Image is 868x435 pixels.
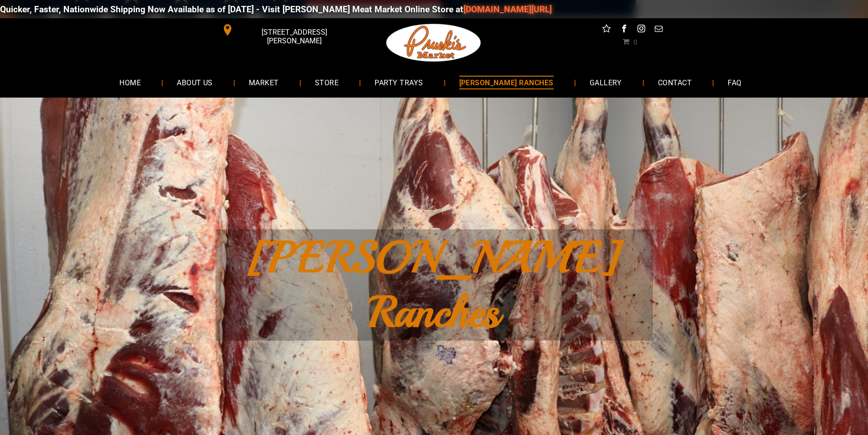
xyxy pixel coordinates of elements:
a: email [652,23,664,37]
img: Pruski-s+Market+HQ+Logo2-1920w.png [385,18,483,67]
a: FAQ [714,70,755,94]
a: instagram [635,23,647,37]
a: MARKET [235,70,293,94]
a: STORE [301,70,352,94]
a: [STREET_ADDRESS][PERSON_NAME] [216,23,355,37]
a: CONTACT [644,70,705,94]
span: 0 [633,38,637,45]
a: HOME [106,70,154,94]
a: PARTY TRAYS [361,70,437,94]
a: GALLERY [576,70,636,94]
a: [PERSON_NAME] RANCHES [446,70,567,94]
a: facebook [618,23,630,37]
a: Social network [601,23,612,37]
a: ABOUT US [163,70,226,94]
span: [STREET_ADDRESS][PERSON_NAME] [235,23,353,50]
span: [PERSON_NAME] Ranches [247,230,621,340]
